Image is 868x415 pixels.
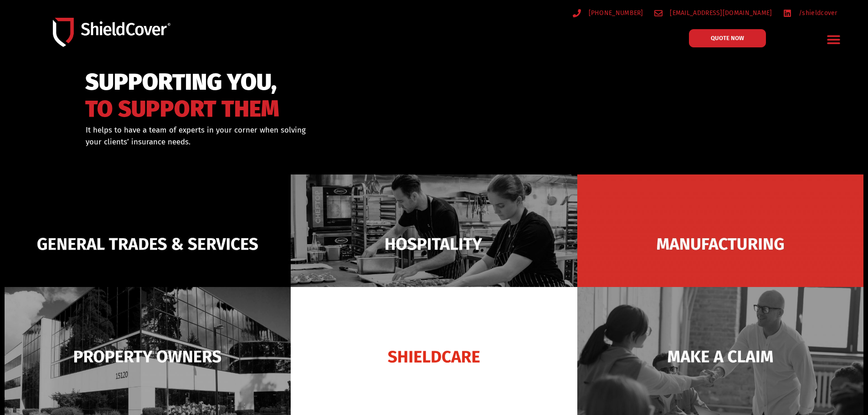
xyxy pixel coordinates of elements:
span: SUPPORTING YOU, [85,73,279,92]
p: your clients’ insurance needs. [86,136,481,148]
span: [EMAIL_ADDRESS][DOMAIN_NAME] [668,7,772,19]
img: Shield-Cover-Underwriting-Australia-logo-full [53,18,170,46]
span: [PHONE_NUMBER] [586,7,643,19]
div: Menu Toggle [823,29,845,50]
span: /shieldcover [796,7,837,19]
div: It helps to have a team of experts in your corner when solving [86,124,481,148]
span: QUOTE NOW [711,35,744,41]
a: [PHONE_NUMBER] [573,7,643,19]
a: [EMAIL_ADDRESS][DOMAIN_NAME] [654,7,772,19]
a: /shieldcover [783,7,837,19]
a: QUOTE NOW [689,29,766,47]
